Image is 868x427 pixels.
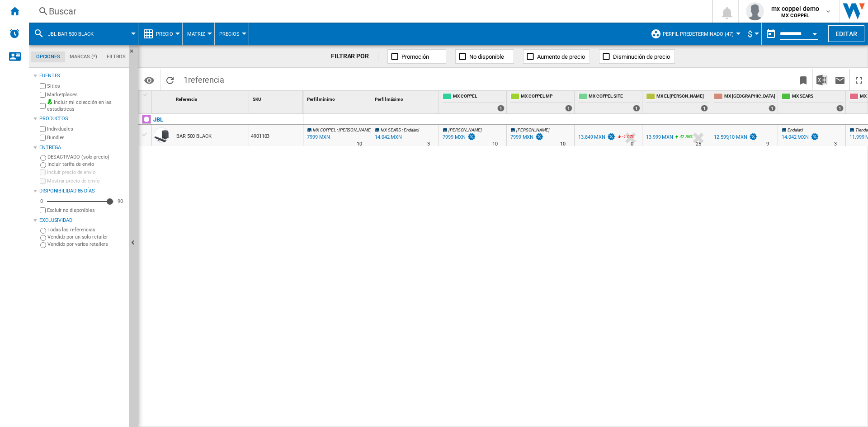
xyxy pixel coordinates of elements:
div: Sort None [154,91,172,105]
label: Sitios [47,83,125,89]
label: DESACTIVADO (solo precio) [47,154,125,160]
span: JBL BAR 500 BLACK [48,31,94,37]
button: Precio [156,23,178,45]
div: Tiempo de entrega : 9 días [766,140,769,149]
label: Mostrar precio de envío [47,178,125,184]
div: MX COPPEL 1 offers sold by MX COPPEL [441,91,506,113]
span: 42.86 [679,134,690,139]
input: Mostrar precio de envío [40,178,46,184]
span: No disponible [469,53,504,60]
div: 7999 MXN [509,133,544,142]
label: Incluir precio de envío [47,169,125,176]
button: Promoción [387,49,446,64]
i: % [621,133,627,144]
button: Enviar este reporte por correo electrónico [831,69,849,90]
span: MX SEARS [381,127,401,132]
img: excel-24x24.png [816,75,827,85]
div: 7999 MXN [510,134,533,140]
div: Tiempo de entrega : 0 día [631,140,633,149]
input: Sitios [40,83,46,89]
div: Tiempo de entrega : 10 días [492,140,498,149]
div: Sort None [373,91,439,105]
label: Vendido por un solo retailer [47,234,125,240]
div: Tiempo de entrega : 25 días [696,140,701,149]
div: 1 offers sold by MX SEARS [836,105,844,112]
div: Tiempo de entrega : 3 días [427,140,430,149]
span: mx coppel demo [771,4,819,13]
span: MX COPPEL [453,93,505,101]
div: 12.599,10 MXN [714,134,747,140]
span: Perfil máximo [375,97,403,102]
md-menu: Currency [743,23,762,45]
button: Editar [828,25,864,42]
div: Sort None [305,91,371,105]
img: mysite-bg-18x18.png [47,99,52,104]
button: JBL BAR 500 BLACK [48,23,103,45]
div: 1 offers sold by MX LIVERPOOL [769,105,776,112]
button: Perfil predeterminado (47) [663,23,738,45]
div: Tiempo de entrega : 3 días [834,140,837,149]
div: MX [GEOGRAPHIC_DATA] 1 offers sold by MX LIVERPOOL [712,91,778,113]
div: JBL BAR 500 BLACK [33,23,133,45]
i: % [679,133,684,144]
div: Fuentes [39,72,125,80]
span: [PERSON_NAME] [516,127,550,132]
span: : Endaiaxi [402,127,419,132]
button: md-calendar [762,25,780,43]
span: Endaiaxi [788,127,803,132]
div: Sort None [174,91,249,105]
input: DESACTIVADO (solo precio) [40,155,46,161]
div: 4901103 [249,125,303,146]
input: Individuales [40,126,46,132]
button: Precios [219,23,244,45]
div: Exclusividad [39,217,125,224]
md-slider: Disponibilidad [47,197,113,206]
div: Tiempo de entrega : 10 días [560,140,566,149]
span: MX EL [PERSON_NAME] [656,93,708,101]
span: MX COPPEL SITE [589,93,640,101]
div: 13.849 MXN [577,133,616,142]
div: Referencia Sort None [174,91,249,105]
span: referencia [188,75,224,84]
img: profile.jpg [746,2,764,20]
input: Vendido por varios retailers [40,242,46,248]
button: Disminución de precio [599,49,675,64]
label: Individuales [47,126,125,132]
div: SKU Sort None [251,91,303,105]
span: SKU [253,97,261,102]
div: MX EL [PERSON_NAME] 1 offers sold by MX EL PALACIO DE HIERRO [644,91,710,113]
div: Buscar [49,5,689,18]
button: Aumento de precio [523,49,590,64]
input: Mostrar precio de envío [40,207,46,213]
span: MX [GEOGRAPHIC_DATA] [724,93,776,101]
span: [PERSON_NAME] [448,127,482,132]
span: Precios [219,31,240,37]
label: Todas las referencias [47,226,125,233]
button: Opciones [140,72,158,88]
span: Matriz [187,31,205,37]
div: 7999 MXN [441,133,476,142]
md-tab-item: Filtros [102,52,131,62]
button: Matriz [187,23,210,45]
span: $ [748,29,752,39]
img: promotionV3.png [810,133,819,141]
div: MX SEARS 1 offers sold by MX SEARS [780,91,845,113]
input: Incluir precio de envío [40,169,46,175]
div: Productos [39,115,125,122]
span: Perfil predeterminado (47) [663,31,734,37]
div: 0 [38,198,45,205]
b: MX COPPEL [781,13,809,19]
button: $ [748,23,757,45]
button: Open calendar [807,24,823,41]
span: Perfil mínimo [307,97,335,102]
img: promotionV3.png [535,133,544,141]
span: MX SEARS [792,93,844,101]
label: Vendido por varios retailers [47,241,125,248]
input: Incluir mi colección en las estadísticas [40,100,46,112]
img: promotionV3.png [749,133,758,141]
input: Marketplaces [40,92,46,98]
input: Incluir tarifa de envío [40,162,46,168]
button: Recargar [161,69,179,90]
